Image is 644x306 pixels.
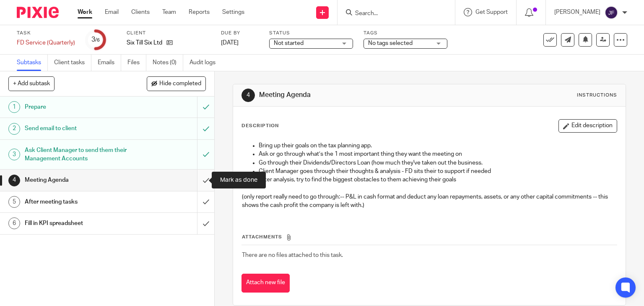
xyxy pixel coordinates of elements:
a: Client tasks [54,55,91,71]
div: Instructions [577,92,617,99]
h1: Meeting Agenda [259,91,447,99]
a: Audit logs [190,55,222,71]
h1: Prepare [25,101,134,113]
span: Attachments [242,235,282,239]
label: Client [127,30,210,37]
div: 3 [8,149,20,160]
button: + Add subtask [8,76,55,91]
label: Status [269,30,353,37]
div: 6 [8,217,20,229]
img: Pixie [17,7,59,18]
img: svg%3E [605,6,618,19]
a: Subtasks [17,55,48,71]
p: Six Till Six Ltd [127,39,162,47]
a: Email [105,8,119,16]
button: Edit description [558,119,617,133]
button: Hide completed [147,76,206,91]
div: FD Service (Quarterly) [17,39,75,47]
h1: Ask Client Manager to send them their Management Accounts [25,144,134,165]
a: Reports [189,8,210,16]
small: /6 [95,38,100,42]
h1: Send email to client [25,122,134,135]
p: After analysis, try to find the biggest obstacles to them achieving their goals [259,175,617,184]
div: 5 [8,196,20,208]
p: Bring up their goals on the tax planning app. [259,141,617,150]
span: There are no files attached to this task. [242,252,343,258]
p: Go through their Dividends/Directors Loan (how much they've taken out the business. [259,159,617,167]
div: 3 [91,35,100,44]
div: 4 [241,89,255,102]
p: Description [241,123,279,129]
a: Team [162,8,176,16]
label: Due by [221,30,259,37]
a: Emails [98,55,121,71]
div: 4 [8,175,20,186]
p: Ask or go through what’s the 1 most important thing they want the meeting on [259,150,617,158]
span: Get Support [475,9,508,15]
a: Settings [222,8,244,16]
a: Clients [131,8,150,16]
a: Notes (0) [153,55,183,71]
h1: After meeting tasks [25,196,134,208]
span: Hide completed [159,81,201,87]
p: Client Manager goes through their thoughts & analysis - FD sits their to support if needed [259,167,617,175]
span: No tags selected [368,40,413,46]
h1: Meeting Agenda [25,174,134,186]
button: Attach new file [241,274,290,293]
span: [DATE] [221,40,239,46]
p: [PERSON_NAME] [554,8,600,16]
label: Task [17,30,75,37]
span: Not started [274,40,304,46]
div: 1 [8,101,20,113]
label: Tags [364,30,447,37]
p: (only report really need to go through:-- P&L in cash format and deduct any loan repayments, asse... [242,193,617,210]
a: Work [78,8,92,16]
div: 2 [8,123,20,135]
input: Search [354,10,430,18]
h1: Fill in KPI spreadsheet [25,217,134,230]
a: Files [127,55,146,71]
